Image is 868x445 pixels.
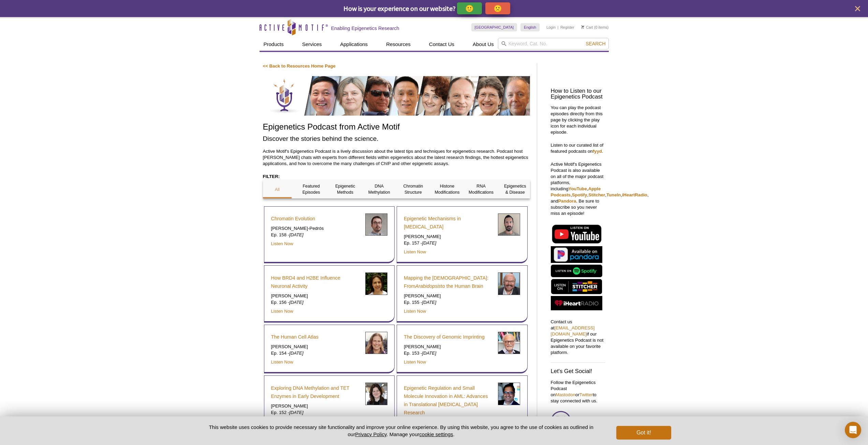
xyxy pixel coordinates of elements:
[501,183,530,195] p: Epigenetics & Disease
[551,279,602,294] img: Listen on Stitcher
[551,88,605,100] h3: How to Listen to our Epigenetics Podcast
[263,148,530,167] p: Active Motif's Epigenetics Podcast is a lively discussion about the latest tips and techniques fo...
[263,76,530,116] img: Discover the stories behind the science.
[271,241,293,246] a: Listen Now
[556,392,575,397] a: Mastodon
[581,25,584,29] img: Your Cart
[331,25,399,31] h2: Enabling Epigenetics Research
[579,392,593,397] a: Twitter
[365,332,387,354] img: Sarah Teichmann headshot
[558,23,559,31] li: |
[551,223,602,244] img: Listen on YouTube
[622,192,647,197] a: iHeartRadio
[331,183,360,195] p: Epigenetic Methods
[365,213,387,236] img: Arnau Sebe Pedros headshot
[399,183,428,195] p: Chromatin Structure
[404,359,426,365] a: Listen Now
[551,142,605,154] p: Listen to our curated list of featured podcasts on .
[498,272,520,295] img: Joseph Ecker headshot
[355,431,386,437] a: Privacy Policy
[271,214,315,223] a: Chromatin Evolution
[271,344,360,350] p: [PERSON_NAME]
[419,431,453,437] button: cookie settings
[422,240,437,246] em: [DATE]
[520,23,540,31] a: English
[551,161,605,217] p: Active Motif's Epigenetics Podcast is also available on all of the major podcast platforms, inclu...
[404,293,493,299] p: [PERSON_NAME]
[551,296,602,311] img: Listen on iHeartRadio
[271,274,360,290] a: How BRD4 and H2BE Influence Neuronal Activity
[404,384,493,417] a: Epigenetic Regulation and Small Molecule Innovation in AML: Advances in Translational [MEDICAL_DA...
[546,25,556,30] a: Login
[289,410,304,415] em: [DATE]
[581,23,609,31] li: (0 items)
[469,38,498,51] a: About Us
[289,300,304,305] em: [DATE]
[422,300,437,305] em: [DATE]
[271,299,360,306] p: Ep. 156 -
[560,25,574,30] a: Register
[298,38,326,51] a: Services
[558,198,576,204] a: Pandora
[197,424,605,438] p: This website uses cookies to provide necessary site functionality and improve your online experie...
[260,38,288,51] a: Products
[343,4,456,13] span: How is your experience on our website?
[551,411,571,431] img: Active Motif Twitter
[404,234,493,240] p: [PERSON_NAME]
[551,246,602,263] img: Listen on Pandora
[572,192,587,197] a: Spotify
[365,383,387,405] img: Petra Hajkova headshot
[404,350,493,356] p: Ep. 153 -
[498,213,520,236] img: Luca Magnani headshot
[404,214,493,231] a: Epigenetic Mechanisms in [MEDICAL_DATA]
[271,410,360,416] p: Ep. 152 -
[471,23,517,31] a: [GEOGRAPHIC_DATA]
[606,192,621,197] a: TuneIn
[588,192,605,197] a: Stitcher
[584,41,607,47] button: Search
[271,333,319,341] a: The Human Cell Atlas
[404,240,493,246] p: Ep. 157 -
[404,274,493,290] a: Mapping the [DEMOGRAPHIC_DATA]: FromArabidopsisto the Human Brain
[271,359,293,365] a: Listen Now
[593,149,602,154] a: fyyd
[498,383,520,405] img: Weiwei Dang headshot
[494,4,502,13] p: 🙁
[465,4,474,13] p: 🙂
[404,299,493,306] p: Ep. 155 -
[263,122,530,132] h1: Epigenetics Podcast from Active Motif
[263,134,530,143] h2: Discover the stories behind the science.
[498,332,520,354] img: Azim Surani headshot
[425,38,458,51] a: Contact Us
[263,187,292,193] p: All
[404,309,426,314] a: Listen Now
[845,422,861,438] div: Open Intercom Messenger
[271,309,293,314] a: Listen Now
[422,351,437,356] em: [DATE]
[551,369,605,374] h3: Let's Get Social!
[271,384,360,400] a: Exploring DNA Methylation and TET Enzymes in Early Development
[271,350,360,356] p: Ep. 154 -
[581,25,593,30] a: Cart
[569,186,587,191] a: YouTube
[551,380,605,404] p: Follow the Epigenetics Podcast on or to stay connected with us.
[289,351,304,356] em: [DATE]
[551,186,601,197] a: Apple Podcasts
[853,4,862,13] button: close
[551,105,605,135] p: You can play the podcast episodes directly from this page by clicking the play icon for each indi...
[616,426,671,440] button: Got it!
[404,344,493,350] p: [PERSON_NAME]
[271,403,360,409] p: [PERSON_NAME]
[365,183,394,195] p: DNA Methylation
[271,293,360,299] p: [PERSON_NAME]
[289,232,304,237] em: [DATE]
[551,325,595,337] a: [EMAIL_ADDRESS][DOMAIN_NAME]
[271,225,360,232] p: [PERSON_NAME]-Pedrós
